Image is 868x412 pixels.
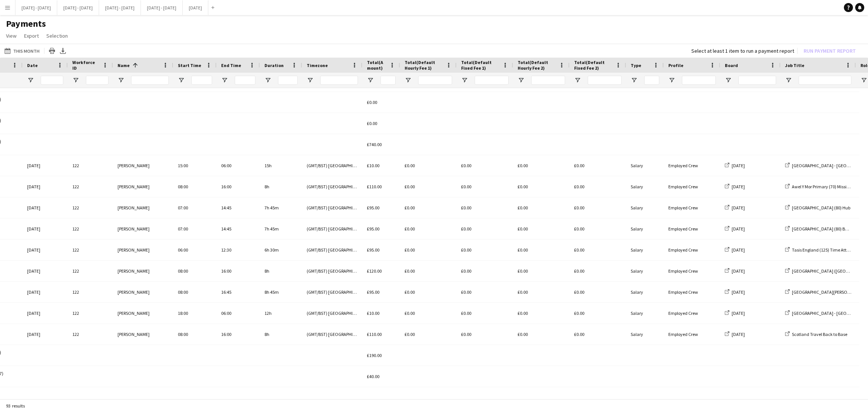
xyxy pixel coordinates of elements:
a: [DATE] [725,331,745,337]
div: £0.00 [400,303,457,323]
button: [DATE] - [DATE] [99,0,141,15]
div: £0.00 [570,240,626,260]
span: [DATE] [732,289,745,295]
span: [DATE] [732,310,745,316]
div: 08:00 [173,261,217,281]
div: 06:00 [217,155,260,176]
div: 8h [260,324,302,345]
div: £0.00 [513,218,570,239]
span: £95.00 [367,205,379,211]
div: £0.00 [570,197,626,218]
div: Employed Crew [664,261,720,281]
div: (GMT/BST) [GEOGRAPHIC_DATA] [302,282,362,302]
div: (GMT/BST) [GEOGRAPHIC_DATA] [302,324,362,345]
span: [PERSON_NAME] [118,205,150,211]
span: Total(Default Fixed Fee 2) [574,60,613,71]
button: Open Filter Menu [264,77,271,84]
div: Employed Crew [664,282,720,302]
span: [PERSON_NAME] [118,310,150,316]
div: £0.00 [513,197,570,218]
div: Salary [626,282,664,302]
div: £0.00 [457,155,513,176]
a: [DATE] [725,163,745,168]
a: [DATE] [725,289,745,295]
div: (GMT/BST) [GEOGRAPHIC_DATA] [302,218,362,239]
div: 06:00 [173,240,217,260]
a: [DATE] [725,205,745,211]
div: £0.00 [513,240,570,260]
div: £0.00 [457,324,513,345]
div: £0.00 [400,240,457,260]
div: 06:00 [217,303,260,323]
span: Total(Amount) [367,60,387,71]
input: Workforce ID Filter Input [86,76,108,85]
span: [PERSON_NAME] [118,163,150,168]
div: 18:00 [173,303,217,323]
input: Name Filter Input [131,76,169,85]
button: Open Filter Menu [574,77,581,84]
a: [DATE] [725,268,745,274]
span: Total(Default Hourly Fee 1) [405,60,443,71]
div: Salary [626,324,664,345]
button: Open Filter Menu [668,77,675,84]
div: 7h 45m [260,197,302,218]
div: 12:30 [217,240,260,260]
div: [DATE] [23,240,68,260]
span: £10.00 [367,310,379,316]
span: [GEOGRAPHIC_DATA] (80) Hub [792,205,850,211]
button: Open Filter Menu [518,77,524,84]
div: Salary [626,218,664,239]
app-action-btn: Print [47,46,57,55]
span: Total(Default Hourly Fee 2) [518,60,556,71]
span: £190.00 [367,352,382,358]
input: Default Hourly Fee 1 Filter Input [418,76,452,85]
div: (GMT/BST) [GEOGRAPHIC_DATA] [302,261,362,281]
span: £0.00 [367,121,377,126]
a: [DATE] [725,247,745,253]
div: £0.00 [457,218,513,239]
div: 16:00 [217,261,260,281]
div: 16:00 [217,176,260,197]
input: Type Filter Input [644,76,659,85]
a: [GEOGRAPHIC_DATA] (80) Bushcraft [785,226,861,232]
span: £40.00 [367,374,379,379]
a: [GEOGRAPHIC_DATA] (80) Hub [785,205,850,211]
div: £0.00 [513,324,570,345]
div: 122 [68,240,113,260]
a: Selection [43,31,71,41]
div: £0.00 [400,155,457,176]
div: (GMT/BST) [GEOGRAPHIC_DATA] [302,240,362,260]
span: [PERSON_NAME] [118,289,150,295]
span: [DATE] [732,331,745,337]
button: Open Filter Menu [631,77,637,84]
div: 07:00 [173,218,217,239]
span: £0.00 [367,99,377,105]
div: [DATE] [23,197,68,218]
button: Open Filter Menu [725,77,732,84]
div: Salary [626,197,664,218]
div: 08:00 [173,176,217,197]
div: 8h 45m [260,282,302,302]
button: Open Filter Menu [221,77,228,84]
div: [DATE] [23,303,68,323]
div: (GMT/BST) [GEOGRAPHIC_DATA] [302,176,362,197]
input: Start Time Filter Input [191,76,212,85]
div: £0.00 [570,303,626,323]
div: £0.00 [570,261,626,281]
input: Board Filter Input [738,76,776,85]
div: [DATE] [23,324,68,345]
div: 16:00 [217,324,260,345]
span: Scotland Travel Back to Base [792,331,847,337]
span: [PERSON_NAME] [118,247,150,253]
div: [DATE] [23,218,68,239]
div: 15:00 [173,155,217,176]
span: £110.00 [367,184,382,189]
button: Open Filter Menu [405,77,411,84]
div: 122 [68,324,113,345]
a: [DATE] [725,310,745,316]
button: Open Filter Menu [860,77,867,84]
div: £0.00 [457,282,513,302]
div: 16:45 [217,282,260,302]
span: Timezone [307,63,328,68]
div: £0.00 [513,303,570,323]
